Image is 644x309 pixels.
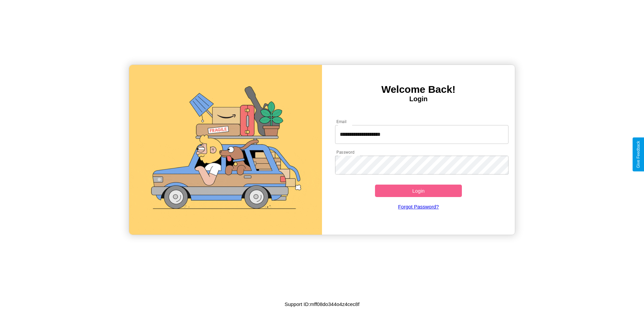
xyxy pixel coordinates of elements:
[322,84,515,95] h3: Welcome Back!
[284,300,359,309] p: Support ID: mff08do344o4z4cec8f
[636,141,641,168] div: Give Feedback
[332,197,505,216] a: Forgot Password?
[129,65,322,235] img: gif
[336,149,354,155] label: Password
[322,95,515,103] h4: Login
[336,119,347,124] label: Email
[375,185,462,197] button: Login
